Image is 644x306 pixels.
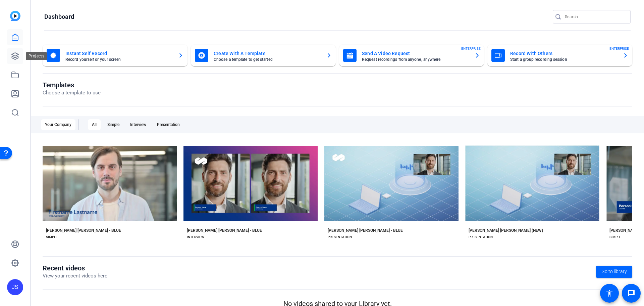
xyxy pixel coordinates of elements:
[65,49,173,57] mat-card-title: Instant Self Record
[43,272,107,280] p: View your recent videos here
[339,45,484,66] button: Send A Video RequestRequest recordings from anyone, anywhereENTERPRISE
[328,228,403,233] div: [PERSON_NAME] [PERSON_NAME] - BLUE
[565,13,625,21] input: Search
[609,234,621,240] div: SIMPLE
[596,266,632,278] a: Go to library
[65,57,173,61] mat-card-subtitle: Record yourself or your screen
[627,289,635,297] mat-icon: message
[601,268,627,275] span: Go to library
[187,228,262,233] div: [PERSON_NAME] [PERSON_NAME] - BLUE
[43,81,101,89] h1: Templates
[609,46,629,51] span: ENTERPRISE
[214,57,321,61] mat-card-subtitle: Choose a template to get started
[362,49,469,57] mat-card-title: Send A Video Request
[469,228,543,233] div: [PERSON_NAME] [PERSON_NAME] (NEW)
[510,49,618,57] mat-card-title: Record With Others
[46,234,58,240] div: SIMPLE
[26,52,47,60] div: Projects
[10,11,20,21] img: blue-gradient.svg
[487,45,632,66] button: Record With OthersStart a group recording sessionENTERPRISE
[362,57,469,61] mat-card-subtitle: Request recordings from anyone, anywhere
[469,234,493,240] div: PRESENTATION
[43,89,101,97] p: Choose a template to use
[43,264,107,272] h1: Recent videos
[88,119,101,130] div: All
[43,45,187,66] button: Instant Self RecordRecord yourself or your screen
[126,119,150,130] div: Interview
[191,45,336,66] button: Create With A TemplateChoose a template to get started
[461,46,481,51] span: ENTERPRISE
[46,228,121,233] div: [PERSON_NAME] [PERSON_NAME] - BLUE
[44,13,74,21] h1: Dashboard
[605,289,613,297] mat-icon: accessibility
[153,119,184,130] div: Presentation
[41,119,75,130] div: Your Company
[103,119,123,130] div: Simple
[187,234,204,240] div: INTERVIEW
[510,57,618,61] mat-card-subtitle: Start a group recording session
[7,279,23,295] div: JS
[328,234,352,240] div: PRESENTATION
[214,49,321,57] mat-card-title: Create With A Template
